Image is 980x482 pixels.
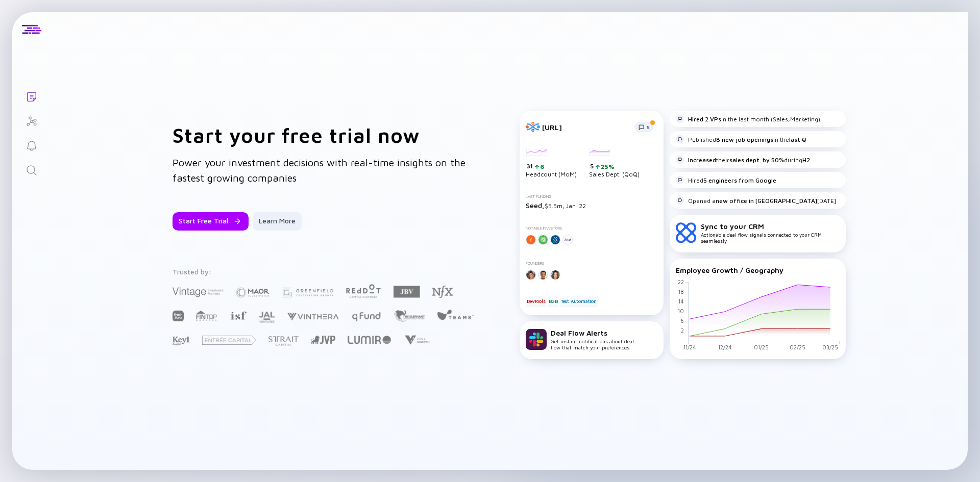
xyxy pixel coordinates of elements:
[688,115,721,123] strong: Hired 2 VPs
[676,176,776,184] div: Hired
[822,344,838,350] tspan: 03/25
[676,156,810,164] div: their during
[683,344,696,350] tspan: 11/24
[703,176,776,184] strong: 5 engineers from Google
[688,156,716,164] strong: Increased
[259,312,275,323] img: JAL Ventures
[526,261,657,266] div: Founders
[282,288,333,297] img: Greenfield Partners
[196,310,217,321] img: FINTOP Capital
[542,123,628,132] div: [URL]
[526,201,657,210] div: $5.5m, Jan `22
[678,308,684,314] tspan: 10
[790,344,805,350] tspan: 02/25
[701,222,840,231] div: Sync to your CRM
[394,285,420,298] img: JBV Capital
[754,344,769,350] tspan: 01/25
[403,335,430,345] img: Viola Growth
[548,296,558,307] div: B2B
[351,310,381,322] img: Q Fund
[12,84,51,108] a: Lists
[173,123,479,147] h1: Start your free trial now
[311,336,335,344] img: Jerusalem Venture Partners
[432,286,453,298] img: NFX
[716,136,773,143] strong: 8 new job openings
[268,336,299,346] img: Strait Capital
[716,197,817,205] strong: new office in [GEOGRAPHIC_DATA]
[526,201,545,210] span: Seed,
[236,284,269,301] img: Maor Investments
[173,286,224,298] img: Vintage Investment Partners
[560,296,598,307] div: Test Automation
[287,312,339,321] img: Vinthera
[253,212,302,231] button: Learn More
[173,212,249,231] button: Start Free Trial
[551,328,634,350] div: Get instant notifications about deal flow that match your preferences
[526,194,657,199] div: Last Funding
[678,298,684,305] tspan: 14
[202,336,256,345] img: Entrée Capital
[173,157,465,184] span: Power your investment decisions with real-time insights on the fastest growing companies
[590,162,640,170] div: 5
[701,222,840,244] div: Actionable deal flow signals connected to your CRM seamlessly
[526,148,577,178] div: Headcount (MoM)
[12,157,51,182] a: Search
[526,226,657,231] div: Notable Investors
[527,162,577,170] div: 31
[789,136,806,143] strong: last Q
[12,133,51,157] a: Reminders
[676,196,836,205] div: Opened a [DATE]
[680,317,684,324] tspan: 6
[173,336,190,346] img: Key1 Capital
[729,156,784,164] strong: sales dept. by 50%
[230,311,247,320] img: Israel Secondary Fund
[526,296,546,307] div: DevTools
[12,108,51,133] a: Investor Map
[676,266,840,274] div: Employee Growth / Geography
[346,282,381,299] img: Red Dot Capital Partners
[678,278,684,285] tspan: 22
[676,115,820,123] div: in the last month (Sales,Marketing)
[678,288,684,295] tspan: 18
[681,327,684,334] tspan: 2
[394,310,425,322] img: The Elephant
[589,148,640,178] div: Sales Dept. (QoQ)
[437,309,474,320] img: Team8
[539,163,545,170] div: 6
[173,267,476,276] div: Trusted by:
[718,344,732,350] tspan: 12/24
[551,328,634,337] div: Deal Flow Alerts
[676,135,806,143] div: Published in the
[600,163,615,170] div: 25%
[348,336,391,344] img: Lumir Ventures
[802,156,810,164] strong: H2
